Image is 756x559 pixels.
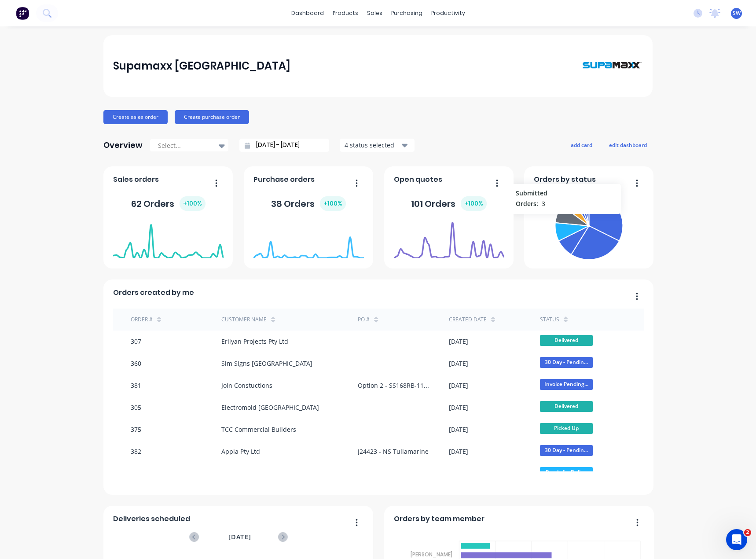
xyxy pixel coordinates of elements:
[540,445,593,456] span: 30 Day - Pendin...
[228,532,251,542] span: [DATE]
[540,357,593,368] span: 30 Day - Pendin...
[221,359,312,368] div: Sim Signs [GEOGRAPHIC_DATA]
[131,337,141,346] div: 307
[449,359,468,368] div: [DATE]
[113,174,159,185] span: Sales orders
[363,7,387,20] div: sales
[565,139,598,151] button: add card
[449,469,468,478] div: [DATE]
[411,196,487,211] div: 101 Orders
[449,425,468,434] div: [DATE]
[131,196,206,211] div: 62 Orders
[131,359,141,368] div: 360
[358,381,431,390] div: Option 2 - SS168RB-1100 - [GEOGRAPHIC_DATA] [GEOGRAPHIC_DATA]
[113,57,290,75] div: Supamaxx [GEOGRAPHIC_DATA]
[113,514,190,524] span: Deliveries scheduled
[131,469,141,478] div: 254
[16,7,29,20] img: Factory
[103,136,143,154] div: Overview
[540,316,559,324] div: status
[540,379,593,390] span: Invoice Pending...
[603,139,653,151] button: edit dashboard
[131,381,141,390] div: 381
[540,423,593,434] span: Picked Up
[540,467,593,478] span: Ready for Deliv...
[271,196,346,211] div: 38 Orders
[340,139,415,152] button: 4 status selected
[180,196,206,211] div: + 100 %
[733,9,741,17] span: SW
[221,381,272,390] div: Join Constuctions
[449,316,487,324] div: Created date
[449,381,468,390] div: [DATE]
[387,7,427,20] div: purchasing
[345,140,400,150] div: 4 status selected
[394,174,442,185] span: Open quotes
[394,514,484,524] span: Orders by team member
[358,447,429,456] div: J24423 - NS Tullamarine
[221,425,296,434] div: TCC Commercial Builders
[131,425,141,434] div: 375
[131,316,153,324] div: Order #
[131,403,141,412] div: 305
[358,316,370,324] div: PO #
[449,447,468,456] div: [DATE]
[449,337,468,346] div: [DATE]
[131,447,141,456] div: 382
[253,174,315,185] span: Purchase orders
[744,529,751,536] span: 2
[328,7,363,20] div: products
[540,335,593,346] span: Delivered
[461,196,487,211] div: + 100 %
[427,7,470,20] div: productivity
[540,401,593,412] span: Delivered
[411,551,452,558] tspan: [PERSON_NAME]
[534,174,596,185] span: Orders by status
[726,529,747,550] iframe: Intercom live chat
[221,469,322,478] div: [PERSON_NAME] [PERSON_NAME]
[221,337,288,346] div: Erilyan Projects Pty Ltd
[221,447,260,456] div: Appia Pty Ltd
[581,44,643,88] img: Supamaxx Australia
[320,196,346,211] div: + 100 %
[287,7,328,20] a: dashboard
[221,403,319,412] div: Electromold [GEOGRAPHIC_DATA]
[175,110,249,124] button: Create purchase order
[221,316,267,324] div: Customer Name
[113,287,194,298] span: Orders created by me
[103,110,168,124] button: Create sales order
[449,403,468,412] div: [DATE]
